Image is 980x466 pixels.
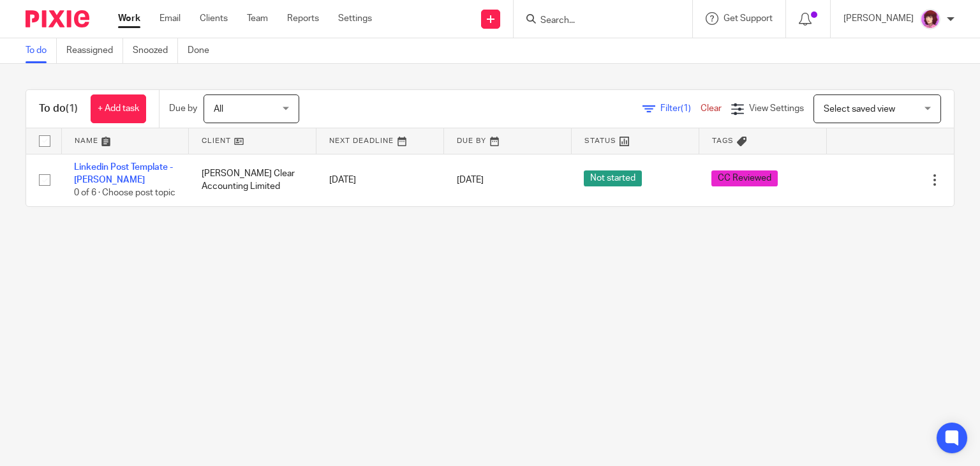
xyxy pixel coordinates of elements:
span: (1) [681,104,691,113]
a: Email [160,12,181,25]
span: Filter [660,104,701,113]
a: Done [188,38,219,63]
td: [DATE] [316,154,444,206]
span: (1) [66,103,78,114]
a: Snoozed [133,38,178,63]
a: Team [247,12,268,25]
a: + Add task [91,94,146,123]
input: Search [539,15,654,27]
a: Clients [200,12,228,25]
a: To do [26,38,57,63]
img: Emma%20M%20Purple.png [920,9,940,29]
span: Get Support [724,14,773,23]
span: [DATE] [457,176,484,184]
a: Clear [701,104,722,113]
span: Select saved view [824,105,895,114]
img: Pixie [26,10,89,27]
td: [PERSON_NAME] Clear Accounting Limited [189,154,316,206]
a: Work [118,12,140,25]
span: All [214,105,223,114]
span: View Settings [749,104,804,113]
h1: To do [39,102,78,116]
a: Reports [287,12,319,25]
a: Linkedin Post Template - [PERSON_NAME] [74,163,173,184]
span: Not started [584,170,642,186]
a: Settings [338,12,372,25]
span: Tags [712,137,734,144]
span: 0 of 6 · Choose post topic [74,188,175,197]
p: Due by [169,102,197,115]
p: [PERSON_NAME] [843,12,914,25]
a: Reassigned [66,38,123,63]
span: CC Reviewed [711,170,778,186]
